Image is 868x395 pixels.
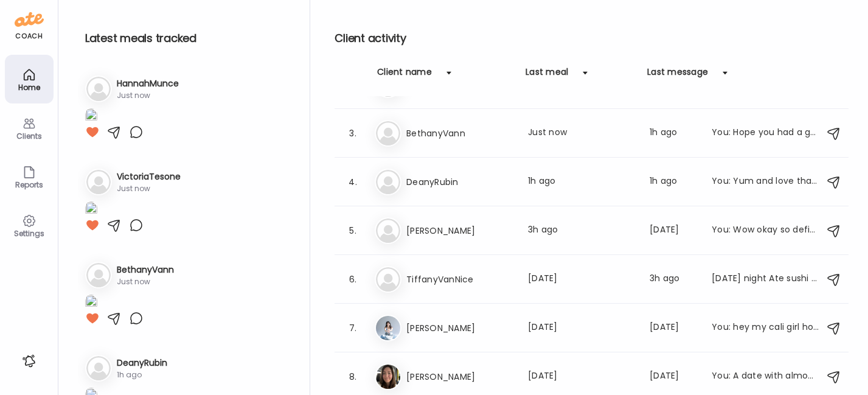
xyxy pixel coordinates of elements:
[86,77,111,101] img: bg-avatar-default.svg
[7,181,51,189] div: Reports
[712,321,819,335] div: You: hey my cali girl hows it going?!
[528,369,635,384] div: [DATE]
[712,126,819,141] div: You: Hope you had a great weekend traveling and with your event!! Now right back on track with th...
[85,201,97,218] img: images%2FmxiqlkSjOLc450HhRStDX6eBpyy2%2F0sH5gEZE2TxlRW31K4gB%2FnB3wSZPkfdSwgUBW7z89_1080
[345,272,360,287] div: 6.
[406,175,513,189] h3: DeanyRubin
[7,132,51,140] div: Clients
[528,126,635,141] div: Just now
[117,276,174,287] div: Just now
[528,272,635,287] div: [DATE]
[345,175,360,189] div: 4.
[526,66,568,85] div: Last meal
[647,66,708,85] div: Last message
[117,369,167,380] div: 1h ago
[376,267,400,292] img: bg-avatar-default.svg
[528,223,635,238] div: 3h ago
[406,126,513,141] h3: BethanyVann
[345,369,360,384] div: 8.
[377,66,432,85] div: Client name
[712,272,819,287] div: [DATE] night Ate sushi (just tuna and rice- no avocado) [DATE] night steak, rice, cucumbers and b...
[117,90,179,101] div: Just now
[650,369,697,384] div: [DATE]
[376,121,400,145] img: bg-avatar-default.svg
[335,29,849,47] h2: Client activity
[376,316,400,340] img: avatars%2Fg0h3UeSMiaSutOWea2qVtuQrzdp1
[650,223,697,238] div: [DATE]
[85,108,97,125] img: images%2Fkfkzk6vGDOhEU9eo8aJJ3Lraes72%2FirgH8M13BPVYysX73v6N%2FN3cc4it8tkhlVfEvaqSg_1080
[376,218,400,243] img: bg-avatar-default.svg
[345,223,360,238] div: 5.
[345,321,360,335] div: 7.
[406,321,513,335] h3: [PERSON_NAME]
[117,357,167,369] h3: DeanyRubin
[7,83,51,91] div: Home
[86,170,111,194] img: bg-avatar-default.svg
[117,183,181,194] div: Just now
[650,175,697,189] div: 1h ago
[117,264,174,276] h3: BethanyVann
[528,321,635,335] div: [DATE]
[712,369,819,384] div: You: A date with almond butter sounds delicious as a snack sometimes!
[85,29,290,47] h2: Latest meals tracked
[345,126,360,141] div: 3.
[376,170,400,194] img: bg-avatar-default.svg
[406,369,513,384] h3: [PERSON_NAME]
[650,126,697,141] div: 1h ago
[406,223,513,238] h3: [PERSON_NAME]
[712,175,819,189] div: You: Yum and love that dinner was so early!
[86,356,111,380] img: bg-avatar-default.svg
[712,223,819,238] div: You: Wow okay so definitely have some carbs before and after your run, you could do some gluten f...
[7,229,51,237] div: Settings
[117,170,181,183] h3: VictoriaTesone
[650,272,697,287] div: 3h ago
[650,321,697,335] div: [DATE]
[86,263,111,287] img: bg-avatar-default.svg
[528,175,635,189] div: 1h ago
[376,365,400,389] img: avatars%2FAaUPpAz4UBePyDKK2OMJTfZ0WR82
[85,295,97,311] img: images%2Fg9iWlknwy2RZgDj9ZzwSzLp9rpp2%2FiurFMaXvvzd8tdmbhJ3i%2Fhn4eiBAoIEfE4CPrMg9M_1080
[406,272,513,287] h3: TiffanyVanNice
[117,77,179,90] h3: HannahMunce
[15,31,43,41] div: coach
[15,10,44,29] img: ate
